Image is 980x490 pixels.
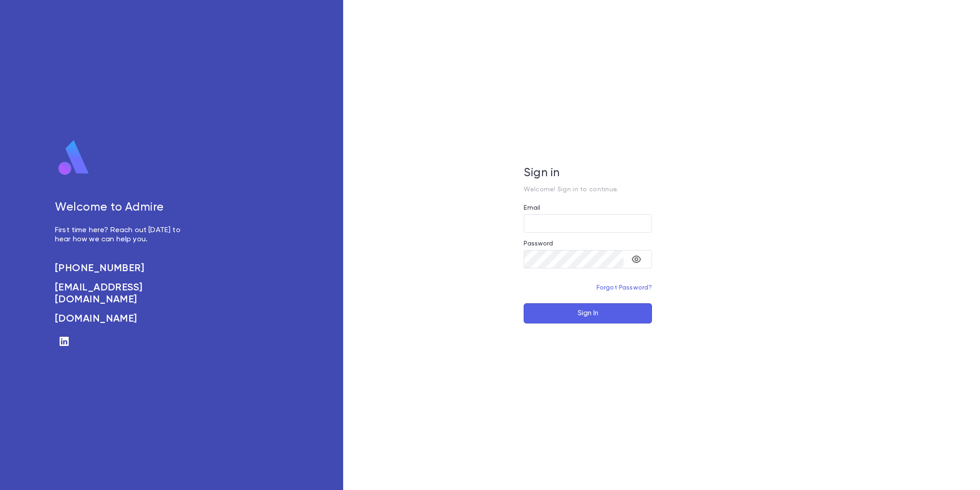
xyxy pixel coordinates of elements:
a: [PHONE_NUMBER] [55,262,191,274]
label: Email [524,204,540,212]
a: [EMAIL_ADDRESS][DOMAIN_NAME] [55,282,191,306]
img: logo [55,139,93,176]
a: Forgot Password? [597,284,652,291]
p: Welcome! Sign in to continue. [524,186,652,193]
h5: Sign in [524,167,652,180]
label: Password [524,240,553,247]
p: First time here? Reach out [DATE] to hear how we can help you. [55,226,191,244]
button: Sign In [524,303,652,323]
h5: Welcome to Admire [55,201,191,215]
a: [DOMAIN_NAME] [55,313,191,325]
button: toggle password visibility [627,250,646,268]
